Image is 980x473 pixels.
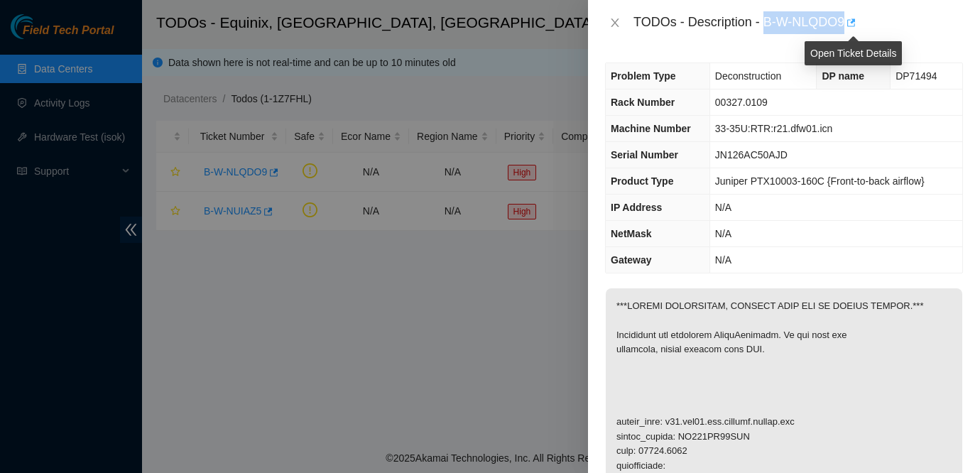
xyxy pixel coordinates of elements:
span: Deconstruction [715,70,781,82]
span: 00327.0109 [715,97,768,108]
span: IP Address [611,202,662,213]
span: Machine Number [611,123,691,134]
span: JN126AC50AJD [715,149,788,161]
span: DP name [822,70,864,82]
span: N/A [715,254,731,266]
span: Problem Type [611,70,676,82]
span: N/A [715,228,731,239]
span: NetMask [611,228,652,239]
div: Open Ticket Details [805,41,902,65]
span: N/A [715,202,731,213]
span: close [609,17,621,28]
span: Serial Number [611,149,678,161]
span: 33-35U:RTR:r21.dfw01.icn [715,123,832,134]
span: DP71494 [895,70,937,82]
span: Rack Number [611,97,675,108]
div: TODOs - Description - B-W-NLQDO9 [633,11,963,34]
span: Product Type [611,175,673,187]
span: Juniper PTX10003-160C {Front-to-back airflow} [715,175,925,187]
button: Close [605,16,625,30]
span: Gateway [611,254,652,266]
